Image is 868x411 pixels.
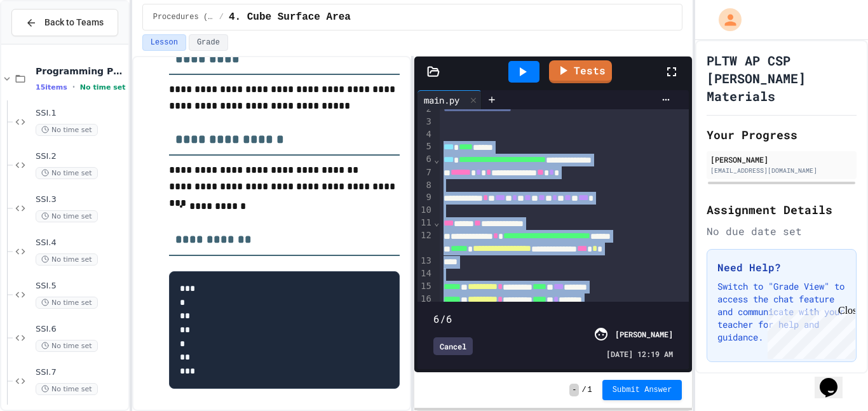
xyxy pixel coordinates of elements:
[717,260,846,275] h3: Need Help?
[72,82,75,92] span: •
[417,255,433,267] div: 13
[417,280,433,293] div: 15
[615,328,673,340] div: [PERSON_NAME]
[417,204,433,217] div: 10
[417,93,466,107] div: main.py
[417,267,433,280] div: 14
[36,210,98,222] span: No time set
[36,367,126,378] span: SSI.7
[433,154,440,165] span: Fold line
[36,194,126,205] span: SSI.3
[717,280,846,344] p: Switch to "Grade View" to access the chat feature and communicate with your teacher for help and ...
[707,224,857,239] div: No due date set
[153,12,214,22] span: Procedures (Functions)
[417,229,433,255] div: 12
[36,108,126,119] span: SSI.1
[710,154,853,165] div: [PERSON_NAME]
[36,253,98,266] span: No time set
[44,16,104,29] span: Back to Teams
[417,217,433,229] div: 11
[417,293,433,306] div: 16
[417,116,433,128] div: 3
[815,360,855,398] iframe: chat widget
[229,10,351,25] span: 4. Cube Surface Area
[36,324,126,335] span: SSI.6
[417,191,433,204] div: 9
[36,167,98,179] span: No time set
[417,103,433,116] div: 2
[602,380,682,400] button: Submit Answer
[36,83,67,91] span: 15 items
[707,51,857,105] h1: PLTW AP CSP [PERSON_NAME] Materials
[417,153,433,166] div: 6
[710,166,853,175] div: [EMAIL_ADDRESS][DOMAIN_NAME]
[417,166,433,179] div: 7
[80,83,126,91] span: No time set
[189,34,228,51] button: Grade
[707,201,857,219] h2: Assignment Details
[588,385,592,395] span: 1
[36,238,126,248] span: SSI.4
[707,126,857,144] h2: Your Progress
[581,385,586,395] span: /
[36,65,126,77] span: Programming Practice
[5,5,88,81] div: Chat with us now!Close
[36,383,98,395] span: No time set
[417,90,482,109] div: main.py
[36,124,98,136] span: No time set
[569,384,579,396] span: -
[606,348,673,360] span: [DATE] 12:19 AM
[11,9,118,36] button: Back to Teams
[142,34,186,51] button: Lesson
[36,281,126,292] span: SSI.5
[36,340,98,352] span: No time set
[219,12,224,22] span: /
[36,151,126,162] span: SSI.2
[417,140,433,153] div: 5
[417,128,433,141] div: 4
[433,311,673,327] div: 6/6
[613,385,672,395] span: Submit Answer
[763,305,855,359] iframe: chat widget
[549,60,612,83] a: Tests
[433,337,473,355] div: Cancel
[417,179,433,192] div: 8
[705,5,745,34] div: My Account
[433,217,440,227] span: Fold line
[36,297,98,309] span: No time set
